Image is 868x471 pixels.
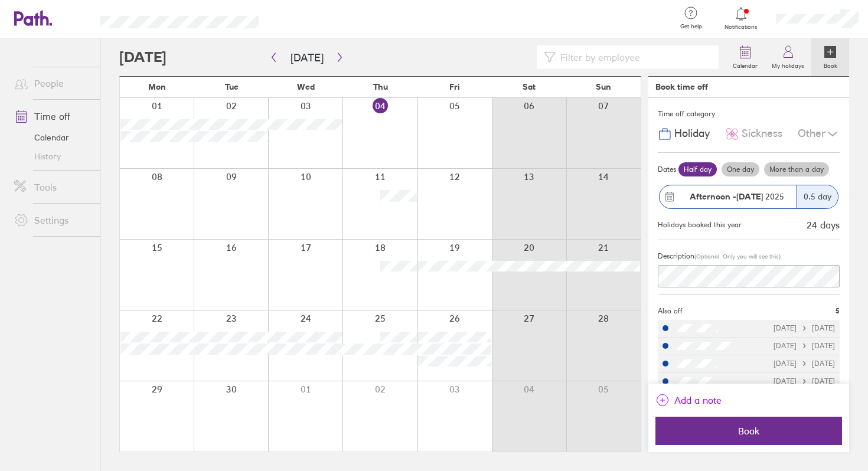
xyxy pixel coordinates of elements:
span: Sickness [742,127,782,140]
label: My holidays [765,59,811,70]
span: Holiday [674,127,710,140]
span: Sun [596,82,611,91]
div: Holidays booked this year [658,221,742,229]
span: Get help [672,23,710,30]
label: One day [722,162,759,176]
a: Tools [5,175,100,199]
span: Thu [373,82,388,91]
label: Calendar [726,59,765,70]
div: [DATE] [DATE] [774,324,835,332]
a: Calendar [726,38,765,76]
a: People [5,71,100,95]
a: Notifications [722,6,761,31]
span: Add a note [674,391,722,410]
span: Mon [148,82,166,91]
button: Afternoon -[DATE] 20250.5 day [658,179,840,215]
div: Other [798,123,840,145]
button: Book [655,417,842,445]
span: Fri [449,82,460,91]
span: Description [658,251,694,260]
span: Wed [297,82,315,91]
span: Dates [658,165,676,174]
a: History [5,147,100,166]
div: [DATE] [DATE] [774,359,835,368]
span: Tue [225,82,239,91]
div: 0.5 day [797,185,838,208]
strong: Afternoon - [690,191,736,202]
button: [DATE] [281,48,333,67]
button: Add a note [655,391,722,410]
a: Time off [5,104,100,128]
label: Half day [678,162,717,176]
div: 24 days [807,220,840,230]
a: Settings [5,208,100,232]
label: More than a day [764,162,829,176]
span: Sat [523,82,536,91]
strong: [DATE] [736,191,763,202]
a: Calendar [5,128,100,147]
span: Also off [658,307,683,315]
div: [DATE] [DATE] [774,377,835,385]
a: Book [811,38,849,76]
div: [DATE] [DATE] [774,342,835,350]
a: My holidays [765,38,811,76]
span: 2025 [690,192,784,201]
input: Filter by employee [556,46,712,68]
label: Book [817,59,844,70]
span: (Optional. Only you will see this) [694,253,781,260]
div: Book time off [655,82,708,91]
span: Notifications [722,24,761,31]
span: 5 [836,307,840,315]
div: Time off category [658,105,840,123]
span: Book [664,426,834,436]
